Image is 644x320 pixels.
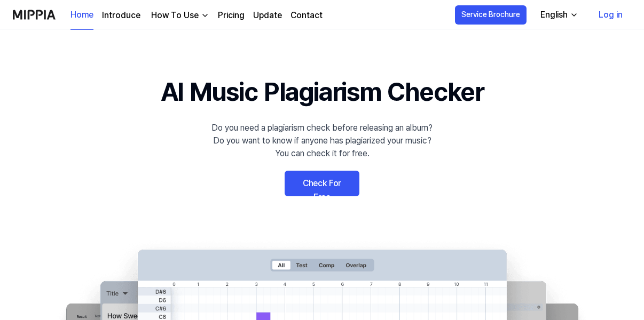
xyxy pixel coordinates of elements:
[211,122,433,160] div: Do you need a plagiarism check before releasing an album? Do you want to know if anyone has plagi...
[161,73,484,111] h1: AI Music Plagiarism Checker
[290,9,323,22] a: Contact
[285,171,359,196] a: Check For Free
[70,1,93,30] a: Home
[102,9,140,22] a: Introduce
[149,9,201,22] div: How To Use
[253,9,282,22] a: Update
[218,9,245,22] a: Pricing
[455,5,527,25] button: Service Brochure
[538,9,570,21] div: English
[149,9,209,22] button: How To Use
[532,4,585,26] button: English
[201,11,209,20] img: down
